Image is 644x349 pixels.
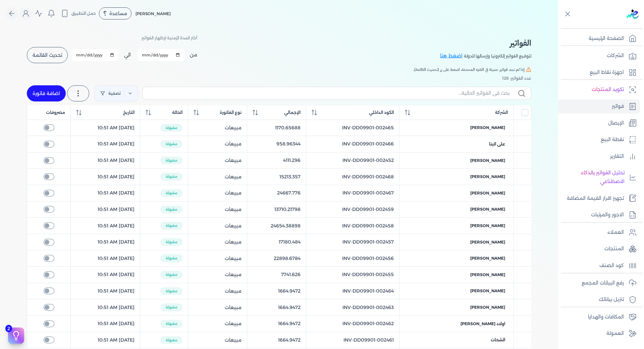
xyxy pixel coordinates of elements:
a: نقطة البيع [558,133,640,147]
div: عدد الفواتير: 128 [27,75,531,81]
button: تحديث القائمة [27,47,68,63]
span: [PERSON_NAME] [470,223,505,229]
span: الشحات [491,337,505,343]
span: على البنا [489,141,505,147]
button: 2 [8,328,24,344]
span: مساعدة [109,11,127,16]
span: [PERSON_NAME] [470,174,505,180]
a: العمولة [558,326,640,341]
span: [PERSON_NAME] [470,190,505,196]
span: [PERSON_NAME] [470,304,505,310]
img: logo [627,9,639,19]
p: التقارير [610,152,624,161]
span: [PERSON_NAME] [470,255,505,261]
a: الشركات [558,49,640,63]
span: [PERSON_NAME] [470,158,505,164]
label: من [190,51,197,58]
span: [PERSON_NAME] [470,125,505,131]
p: لتوقيع الفواتير إلكترونيا وإرسالها للدولة [464,52,531,60]
a: المنتجات [558,242,640,256]
p: المنتجات [604,245,624,253]
a: تحليل الفواتير بالذكاء الاصطناعي [558,166,640,188]
a: التقارير [558,149,640,164]
span: اولاد [PERSON_NAME] [461,321,505,327]
span: [PERSON_NAME] [470,206,505,212]
a: رفع البيانات المجمع [558,276,640,290]
a: كود الصنف [558,259,640,273]
p: رفع البيانات المجمع [582,279,624,288]
a: تكويد المنتجات [558,83,640,97]
button: حمل التطبيق [59,8,98,19]
span: التاريخ [123,110,135,116]
a: تصفية [95,85,138,101]
a: تنزيل بياناتك [558,293,640,307]
p: نقطة البيع [601,135,624,144]
p: فواتير [612,102,624,111]
a: المكافات والهدايا [558,310,640,324]
a: فواتير [558,99,640,114]
p: الإيصال [608,119,624,128]
span: الكود الداخلي [369,110,394,116]
p: كود الصنف [599,261,624,270]
span: [PERSON_NAME] [136,11,171,16]
span: حمل التطبيق [71,10,96,16]
span: إذا لم تجد فواتير حديثة في الفترة المحددة، اضغط على زر (تحديث القائمة). [413,67,525,73]
p: أختر المدة الزمنية لإظهار الفواتير [142,34,197,42]
a: تجهيز اقرار القيمة المضافة [558,191,640,206]
p: اجهزة نقاط البيع [590,68,624,77]
span: نوع الفاتورة [220,110,241,116]
p: تحليل الفواتير بالذكاء الاصطناعي [561,169,625,186]
h2: الفواتير [440,37,531,49]
p: الاجور والمرتبات [591,211,624,219]
p: تكويد المنتجات [592,85,624,94]
a: الاجور والمرتبات [558,208,640,222]
span: [PERSON_NAME] [470,239,505,245]
a: الإيصال [558,116,640,130]
p: تجهيز اقرار القيمة المضافة [567,194,624,203]
p: تنزيل بياناتك [599,295,624,304]
a: اجهزة نقاط البيع [558,66,640,80]
a: اضغط هنا [440,52,464,60]
a: الصفحة الرئيسية [558,32,640,46]
input: بحث في الفواتير الحالية... [148,90,509,97]
a: اضافة فاتورة [27,85,66,101]
p: العملاء [607,228,624,237]
span: [PERSON_NAME] [470,272,505,278]
a: العملاء [558,225,640,239]
p: المكافات والهدايا [588,313,624,321]
span: الشركة [495,110,508,116]
label: الي [124,51,131,58]
span: مصروفات [46,110,65,116]
p: الصفحة الرئيسية [589,34,624,43]
span: الحالة [172,110,182,116]
p: الشركات [607,51,624,60]
span: الإجمالي [284,110,301,116]
p: العمولة [606,329,624,338]
span: 2 [5,325,12,332]
span: [PERSON_NAME] [470,288,505,294]
span: تحديث القائمة [33,53,62,57]
div: مساعدة [99,7,131,19]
